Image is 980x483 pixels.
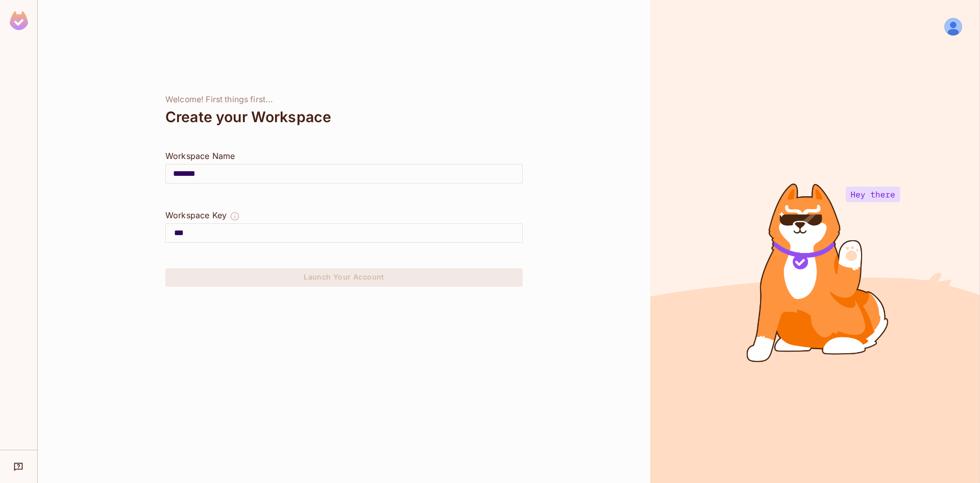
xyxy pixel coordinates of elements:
[945,18,962,35] img: 아이샤
[165,209,227,221] div: Workspace Key
[10,11,28,30] img: SReyMgAAAABJRU5ErkJggg==
[7,456,30,477] div: Help & Updates
[165,150,523,162] div: Workspace Name
[165,268,523,287] button: Launch Your Account
[165,105,523,129] div: Create your Workspace
[230,209,240,223] button: The Workspace Key is unique, and serves as the identifier of your workspace.
[165,95,523,105] div: Welcome! First things first...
